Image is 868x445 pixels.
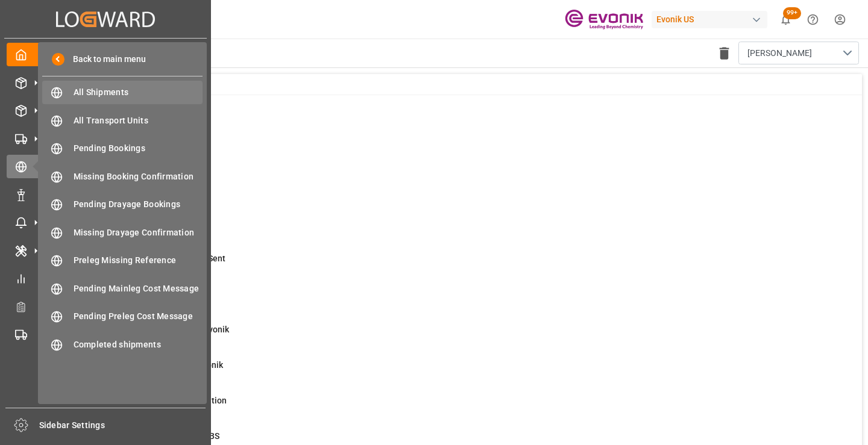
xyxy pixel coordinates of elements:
a: Non Conformance [7,182,204,206]
a: Transport Planner [7,294,204,318]
span: Pending Preleg Cost Message [74,310,203,323]
a: 15ABS: No Bkg Req Sent DateShipment [61,181,847,207]
span: All Shipments [74,86,203,99]
span: Back to main menu [64,53,146,66]
a: 0Error Sales Order Update to EvonikShipment [61,359,847,384]
a: 11ETA > 10 Days , No ATA EnteredShipment [61,217,847,242]
a: Preleg Missing Reference [42,249,203,272]
a: Missing Booking Confirmation [42,164,203,188]
a: 0Error on Initial Sales Order to EvonikShipment [61,323,847,349]
button: open menu [738,42,859,64]
span: All Transport Units [74,114,203,127]
span: Missing Booking Confirmation [74,170,203,183]
a: 0MOT Missing at Order LevelSales Order-IVPO [61,110,847,135]
span: Pending Drayage Bookings [74,198,203,211]
a: 42ABS: Missing Booking ConfirmationShipment [61,394,847,420]
span: Completed shipments [74,338,203,351]
a: My Reports [7,267,204,290]
a: Pending Preleg Cost Message [42,305,203,328]
a: 38ABS: No Init Bkg Conf DateShipment [61,146,847,171]
img: Evonik-brand-mark-Deep-Purple-RGB.jpeg_1700498283.jpeg [565,9,643,30]
a: All Transport Units [42,108,203,132]
span: Pending Bookings [74,142,203,155]
a: 3ETD < 3 Days,No Del # Rec'dShipment [61,288,847,313]
a: Transport Planning [7,323,204,346]
a: My Cockpit [7,43,204,66]
a: Pending Bookings [42,137,203,160]
a: Pending Drayage Bookings [42,193,203,216]
a: Completed shipments [42,332,203,356]
a: All Shipments [42,81,203,104]
span: [PERSON_NAME] [747,47,812,60]
span: Preleg Missing Reference [74,254,203,267]
a: Pending Mainleg Cost Message [42,276,203,300]
a: 27ETD>3 Days Past,No Cost Msg SentShipment [61,252,847,278]
span: Sidebar Settings [39,419,206,432]
span: Pending Mainleg Cost Message [74,282,203,295]
a: Missing Drayage Confirmation [42,220,203,244]
span: Missing Drayage Confirmation [74,226,203,239]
